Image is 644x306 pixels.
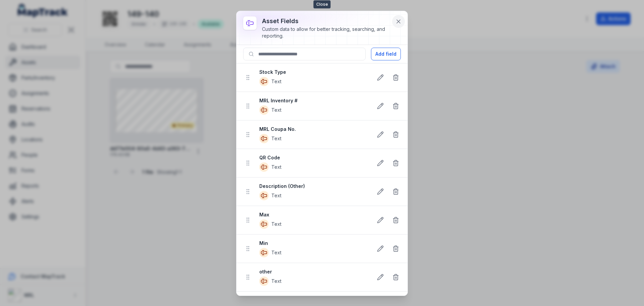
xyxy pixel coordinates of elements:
[271,192,281,199] span: Text
[262,16,390,26] h3: asset fields
[271,78,281,85] span: Text
[259,154,367,161] strong: QR Code
[271,278,281,285] span: Text
[259,183,367,190] strong: Description (Other)
[371,48,401,60] button: Add field
[259,211,367,218] strong: Max
[271,107,281,113] span: Text
[259,240,367,247] strong: Min
[259,97,367,104] strong: MRL Inventory #
[314,0,331,8] span: Close
[259,126,367,133] strong: MRL Coupa No.
[259,69,367,75] strong: Stock Type
[271,164,281,170] span: Text
[271,135,281,142] span: Text
[262,26,390,39] div: Custom data to allow for better tracking, searching, and reporting.
[271,249,281,256] span: Text
[259,268,367,275] strong: other
[271,221,281,227] span: Text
